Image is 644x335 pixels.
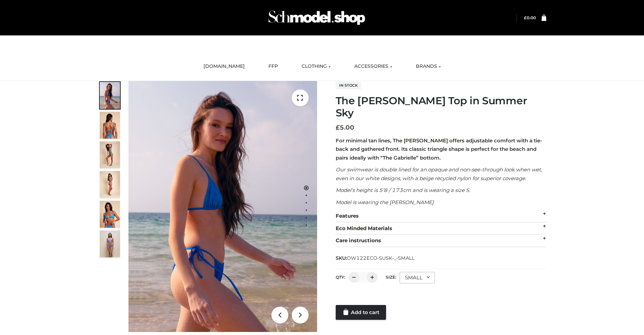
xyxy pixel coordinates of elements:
[336,187,470,193] em: Model’s height is 5’8 / 173cm and is wearing a size S.
[296,59,336,74] a: CLOTHING
[336,137,542,161] strong: For minimal tan lines, The [PERSON_NAME] offers adjustable comfort with a tie-back and gathered f...
[336,95,546,119] h1: The [PERSON_NAME] Top in Summer Sky
[386,275,396,280] label: Size:
[524,15,536,20] bdi: 0.00
[100,112,120,139] img: 5.Alex-top_CN-1-1_1-1.jpg
[524,15,536,20] a: £0.00
[336,305,386,320] a: Add to cart
[336,275,345,280] label: QTY:
[336,254,415,262] span: SKU:
[100,230,120,257] img: SSVC.jpg
[336,210,546,222] div: Features
[400,272,435,283] div: SMALL
[266,4,367,31] img: Schmodel Admin 964
[336,222,546,235] div: Eco Minded Materials
[524,15,527,20] span: £
[100,141,120,168] img: 4.Alex-top_CN-1-1-2.jpg
[336,124,354,131] bdi: 5.00
[263,59,283,74] a: FFP
[347,255,414,261] span: OW122ECO-SUSK-_-SMALL
[336,124,340,131] span: £
[336,166,542,182] em: Our swimwear is double lined for an opaque and non-see-through look when wet, even in our white d...
[336,81,361,89] span: In stock
[336,234,546,247] div: Care instructions
[100,171,120,198] img: 3.Alex-top_CN-1-1-2.jpg
[100,201,120,228] img: 2.Alex-top_CN-1-1-2.jpg
[100,82,120,109] img: 1.Alex-top_SS-1_4464b1e7-c2c9-4e4b-a62c-58381cd673c0-1.jpg
[349,59,397,74] a: ACCESSORIES
[128,81,317,332] img: 1.Alex-top_SS-1_4464b1e7-c2c9-4e4b-a62c-58381cd673c0 (1)
[198,59,250,74] a: [DOMAIN_NAME]
[411,59,446,74] a: BRANDS
[336,199,434,205] em: Model is wearing the [PERSON_NAME]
